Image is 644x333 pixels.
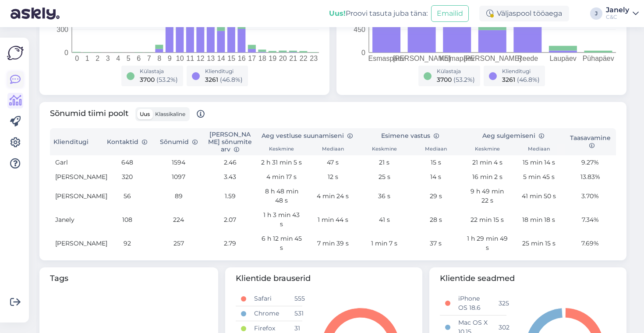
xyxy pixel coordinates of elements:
tspan: 11 [186,55,194,62]
tspan: 8 [157,55,161,62]
th: Sõnumid [153,128,204,155]
span: 3700 [140,76,155,84]
th: Mediaan [307,144,358,156]
div: Proovi tasuta juba täna: [329,8,428,19]
div: Janely [606,7,629,14]
tspan: 0 [75,55,79,62]
td: 4 min 24 s [307,184,358,208]
th: Mediaan [513,144,564,156]
span: Uus [140,111,150,117]
td: 9.27% [565,155,616,170]
td: 1.59 [204,184,255,208]
td: 47 s [307,155,358,170]
td: 3.70% [565,184,616,208]
div: J [590,7,602,20]
td: 2 h 31 min 5 s [256,155,307,170]
td: 1 h 3 min 43 s [256,208,307,231]
div: Klienditugi [502,67,540,75]
div: Klienditugi [205,67,243,75]
td: 320 [101,170,152,184]
td: 15 s [410,155,461,170]
th: Aeg vestluse suunamiseni [256,128,359,144]
td: 2.46 [204,155,255,170]
td: 1097 [153,170,204,184]
td: 12 s [307,170,358,184]
tspan: Kolmapäev [439,55,474,62]
span: 3261 [205,76,218,84]
tspan: 19 [269,55,276,62]
td: Chrome [249,306,289,321]
th: Mediaan [410,144,461,156]
tspan: [PERSON_NAME] [393,55,451,63]
td: [PERSON_NAME] [50,231,101,255]
th: Klienditugi [50,128,101,155]
tspan: [PERSON_NAME] [464,55,521,63]
th: [PERSON_NAME] sõnumite arv [204,128,255,155]
tspan: 20 [279,55,287,62]
th: Keskmine [359,144,410,156]
tspan: 17 [248,55,256,62]
td: Safari [249,291,289,306]
th: Keskmine [256,144,307,156]
td: 25 s [359,170,410,184]
tspan: 10 [176,55,184,62]
td: 56 [101,184,152,208]
span: ( 53.2 %) [453,76,475,84]
img: Askly Logo [7,45,24,61]
td: iPhone OS 18.6 [453,291,493,315]
td: 5 min 45 s [513,170,564,184]
tspan: 3 [106,55,110,62]
tspan: 450 [354,26,365,33]
span: 3261 [502,76,515,84]
tspan: 6 [137,55,141,62]
td: 8 h 48 min 48 s [256,184,307,208]
td: 18 min 18 s [513,208,564,231]
div: Väljaspool tööaega [479,6,569,21]
tspan: 13 [207,55,215,62]
span: Tags [50,273,208,284]
tspan: 2 [96,55,99,62]
tspan: Pühapäev [583,55,614,62]
tspan: 0 [64,49,68,56]
td: 41 min 50 s [513,184,564,208]
div: Külastaja [140,67,178,75]
th: Taasavamine [565,128,616,155]
td: 7.34% [565,208,616,231]
th: Aeg sulgemiseni [462,128,565,144]
tspan: 21 [289,55,297,62]
td: 37 s [410,231,461,255]
tspan: 14 [217,55,225,62]
span: Klientide seadmed [440,273,616,284]
td: 108 [101,208,152,231]
th: Esimene vastus [359,128,462,144]
td: 325 [493,291,506,315]
td: 36 s [359,184,410,208]
td: 555 [289,291,302,306]
td: 3.43 [204,170,255,184]
td: 1 h 29 min 49 s [462,231,513,255]
td: 1 min 7 s [359,231,410,255]
td: [PERSON_NAME] [50,184,101,208]
td: 13.83% [565,170,616,184]
div: C&C [606,14,629,21]
tspan: 300 [57,26,68,33]
tspan: 0 [361,49,365,56]
td: 14 s [410,170,461,184]
tspan: Laupäev [549,55,576,62]
td: 4 min 17 s [256,170,307,184]
button: Emailid [431,5,469,22]
tspan: 16 [238,55,246,62]
tspan: 22 [300,55,308,62]
td: 89 [153,184,204,208]
td: 21 min 4 s [462,155,513,170]
td: Garl [50,155,101,170]
td: 1 min 44 s [307,208,358,231]
td: 92 [101,231,152,255]
th: Kontaktid [101,128,152,155]
td: 21 s [359,155,410,170]
td: 28 s [410,208,461,231]
td: 15 min 14 s [513,155,564,170]
td: 16 min 2 s [462,170,513,184]
th: Keskmine [462,144,513,156]
a: JanelyC&C [606,7,639,21]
